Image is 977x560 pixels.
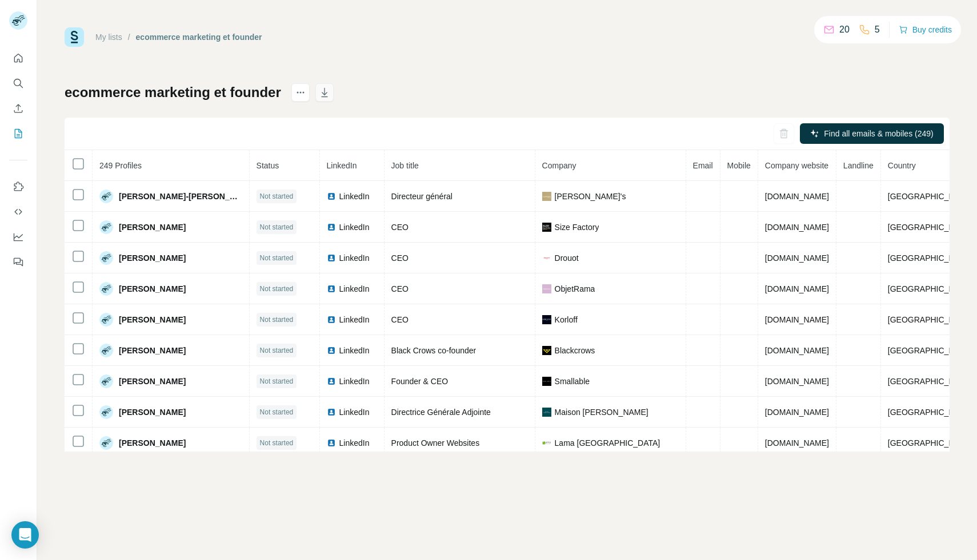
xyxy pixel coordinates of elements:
[260,376,294,386] span: Not started
[765,161,828,170] span: Company website
[339,376,370,387] span: LinkedIn
[899,22,952,38] button: Buy credits
[99,190,113,203] img: Avatar
[542,346,551,355] img: company-logo
[99,313,113,327] img: Avatar
[555,314,578,325] span: Korloff
[542,161,576,170] span: Company
[9,202,27,222] button: Use Surfe API
[339,283,370,295] span: LinkedIn
[99,251,113,265] img: Avatar
[391,223,409,232] span: CEO
[888,223,971,232] span: [GEOGRAPHIC_DATA]
[555,345,595,356] span: Blackcrows
[555,406,648,418] span: Maison [PERSON_NAME]
[839,23,850,37] p: 20
[542,284,551,293] img: company-logo
[391,315,409,324] span: CEO
[260,438,294,448] span: Not started
[260,407,294,417] span: Not started
[391,192,453,201] span: Directeur général
[119,376,186,387] span: [PERSON_NAME]
[99,405,113,419] img: Avatar
[542,223,551,232] img: company-logo
[542,377,551,386] img: company-logo
[888,438,971,448] span: [GEOGRAPHIC_DATA]
[765,438,829,448] span: [DOMAIN_NAME]
[9,227,27,247] button: Dashboard
[260,345,294,356] span: Not started
[9,98,27,119] button: Enrich CSV
[260,222,294,232] span: Not started
[99,344,113,357] img: Avatar
[327,223,336,232] img: LinkedIn logo
[99,374,113,388] img: Avatar
[542,192,551,201] img: company-logo
[555,437,660,449] span: Lama [GEOGRAPHIC_DATA]
[257,161,279,170] span: Status
[327,377,336,386] img: LinkedIn logo
[391,408,491,417] span: Directrice Générale Adjointe
[65,27,84,47] img: Surfe Logo
[339,314,370,325] span: LinkedIn
[765,408,829,417] span: [DOMAIN_NAME]
[339,252,370,264] span: LinkedIn
[119,191,242,202] span: [PERSON_NAME]-[PERSON_NAME]
[99,282,113,296] img: Avatar
[119,345,186,356] span: [PERSON_NAME]
[136,31,262,43] div: ecommerce marketing et founder
[888,253,971,263] span: [GEOGRAPHIC_DATA]
[260,253,294,263] span: Not started
[260,191,294,202] span: Not started
[9,73,27,94] button: Search
[888,192,971,201] span: [GEOGRAPHIC_DATA]
[391,253,409,263] span: CEO
[119,283,186,295] span: [PERSON_NAME]
[765,253,829,263] span: [DOMAIN_NAME]
[391,438,480,448] span: Product Owner Websites
[542,408,551,417] img: company-logo
[391,284,409,293] span: CEO
[327,192,336,201] img: LinkedIn logo
[765,346,829,355] span: [DOMAIN_NAME]
[327,438,336,448] img: LinkedIn logo
[291,83,310,102] button: actions
[888,315,971,324] span: [GEOGRAPHIC_DATA]
[119,437,186,449] span: [PERSON_NAME]
[119,314,186,325] span: [PERSON_NAME]
[765,223,829,232] span: [DOMAIN_NAME]
[391,161,419,170] span: Job title
[391,346,477,355] span: Black Crows co-founder
[888,377,971,386] span: [GEOGRAPHIC_DATA]
[327,346,336,355] img: LinkedIn logo
[843,161,874,170] span: Landline
[119,406,186,418] span: [PERSON_NAME]
[555,252,579,264] span: Drouot
[542,315,551,324] img: company-logo
[800,123,944,144] button: Find all emails & mobiles (249)
[888,408,971,417] span: [GEOGRAPHIC_DATA]
[339,406,370,418] span: LinkedIn
[542,253,551,263] img: company-logo
[555,221,599,233] span: Size Factory
[555,191,626,202] span: [PERSON_NAME]'s
[99,220,113,234] img: Avatar
[9,123,27,144] button: My lists
[327,408,336,417] img: LinkedIn logo
[765,315,829,324] span: [DOMAIN_NAME]
[339,437,370,449] span: LinkedIn
[9,176,27,197] button: Use Surfe on LinkedIn
[765,284,829,293] span: [DOMAIN_NAME]
[824,128,933,139] span: Find all emails & mobiles (249)
[765,377,829,386] span: [DOMAIN_NAME]
[327,284,336,293] img: LinkedIn logo
[339,191,370,202] span: LinkedIn
[99,436,113,450] img: Avatar
[555,376,590,387] span: Smallable
[327,315,336,324] img: LinkedIn logo
[339,221,370,233] span: LinkedIn
[9,48,27,69] button: Quick start
[119,252,186,264] span: [PERSON_NAME]
[727,161,751,170] span: Mobile
[119,221,186,233] span: [PERSON_NAME]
